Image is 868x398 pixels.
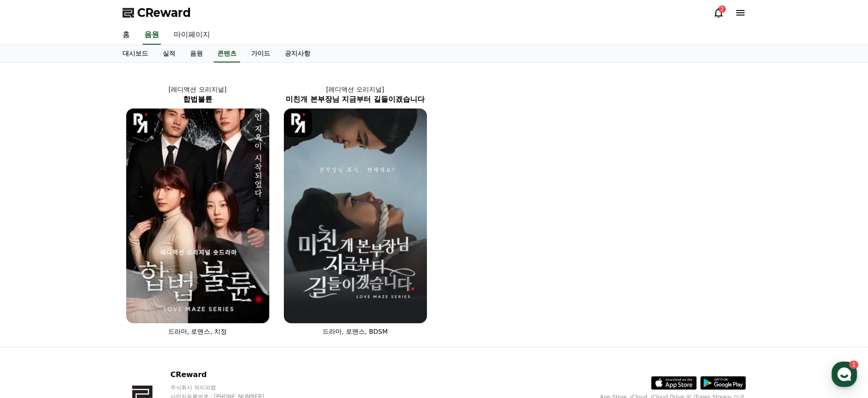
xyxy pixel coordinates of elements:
[277,45,318,62] a: 공지사항
[115,26,137,45] a: 홈
[115,45,155,62] a: 대시보드
[143,26,161,45] a: 음원
[183,45,210,62] a: 음원
[166,26,217,45] a: 마이페이지
[170,369,282,380] p: CReward
[137,5,191,20] span: CReward
[244,45,277,62] a: 가이드
[284,109,427,323] img: 미친개 본부장님 지금부터 길들이겠습니다
[277,78,434,343] a: [레디액션 오리지널] 미친개 본부장님 지금부터 길들이겠습니다 미친개 본부장님 지금부터 길들이겠습니다 [object Object] Logo 드라마, 로맨스, BDSM
[29,303,34,310] span: 홈
[277,94,434,105] h2: 미친개 본부장님 지금부터 길들이겠습니다
[713,7,724,18] a: 2
[119,94,277,105] h2: 합법불륜
[155,45,183,62] a: 실적
[119,85,277,94] p: [레디액션 오리지널]
[168,328,227,335] span: 드라마, 로맨스, 치정
[170,384,282,391] p: 주식회사 와이피랩
[118,289,175,312] a: 설정
[214,45,240,62] a: 콘텐츠
[141,303,152,310] span: 설정
[60,289,118,312] a: 1대화
[323,328,388,335] span: 드라마, 로맨스, BDSM
[123,5,191,20] a: CReward
[3,289,60,312] a: 홈
[92,289,96,296] span: 1
[284,109,313,137] img: [object Object] Logo
[83,303,94,310] span: 대화
[126,109,269,323] img: 합법불륜
[126,109,155,137] img: [object Object] Logo
[719,5,726,13] div: 2
[277,85,434,94] p: [레디액션 오리지널]
[119,78,277,343] a: [레디액션 오리지널] 합법불륜 합법불륜 [object Object] Logo 드라마, 로맨스, 치정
